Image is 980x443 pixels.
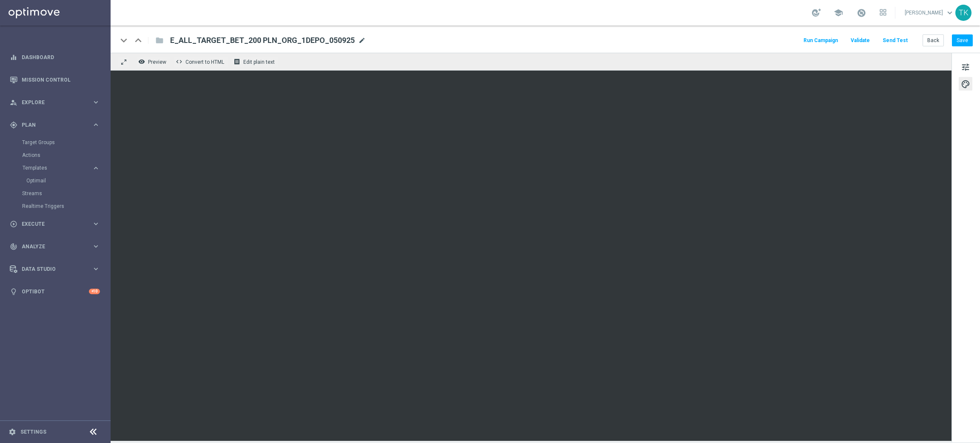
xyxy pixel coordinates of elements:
span: mode_edit [358,37,366,44]
span: Explore [22,100,92,105]
div: Optibot [10,280,100,303]
a: Actions [22,152,88,159]
a: Optimail [26,177,88,184]
button: person_search Explore keyboard_arrow_right [9,99,100,106]
button: track_changes Analyze keyboard_arrow_right [9,243,100,250]
span: Templates [23,165,83,170]
div: Analyze [10,243,92,250]
span: keyboard_arrow_down [945,8,954,17]
a: Target Groups [22,139,88,146]
button: Data Studio keyboard_arrow_right [9,266,100,273]
div: Explore [10,99,92,106]
span: code [176,58,182,65]
i: receipt [234,58,240,65]
i: remove_red_eye [138,58,145,65]
a: Realtime Triggers [22,203,88,210]
i: keyboard_arrow_right [92,265,100,273]
i: track_changes [10,243,17,250]
span: palette [961,79,970,90]
div: Templates [23,165,92,170]
a: [PERSON_NAME]keyboard_arrow_down [904,6,955,19]
i: person_search [10,99,17,106]
i: equalizer [10,54,17,61]
button: play_circle_outline Execute keyboard_arrow_right [9,221,100,227]
span: Analyze [22,244,92,249]
i: play_circle_outline [10,220,17,228]
div: Streams [22,187,110,200]
i: settings [9,428,16,436]
i: lightbulb [10,288,17,295]
button: Send Test [881,35,909,46]
button: Back [923,34,944,46]
span: Edit plain text [243,59,275,65]
span: tune [961,62,970,73]
div: Target Groups [22,136,110,149]
a: Settings [20,429,46,434]
div: Optimail [26,174,110,187]
span: Preview [148,59,166,65]
div: TK [955,5,971,21]
div: Data Studio [10,265,92,273]
div: +10 [89,289,100,294]
div: Execute [10,220,92,228]
button: Validate [849,35,871,46]
a: Optibot [22,280,89,303]
button: Save [952,34,973,46]
i: gps_fixed [10,121,17,129]
span: E_ALL_TARGET_BET_200 PLN_ORG_1DEPO_050925 [170,35,355,45]
span: Data Studio [22,267,92,272]
button: code Convert to HTML [174,56,228,67]
i: keyboard_arrow_right [92,164,100,172]
button: Mission Control [9,77,100,83]
div: Dashboard [10,46,100,68]
div: Realtime Triggers [22,200,110,213]
a: Mission Control [22,68,100,91]
i: keyboard_arrow_right [92,242,100,250]
span: school [834,8,843,17]
div: Mission Control [10,68,100,91]
div: Templates [22,162,110,187]
span: Plan [22,122,92,128]
button: remove_red_eye Preview [136,56,170,67]
i: keyboard_arrow_right [92,121,100,129]
i: keyboard_arrow_right [92,220,100,228]
a: Dashboard [22,46,100,68]
button: equalizer Dashboard [9,54,100,61]
a: Streams [22,190,88,197]
span: Convert to HTML [185,59,224,65]
button: lightbulb Optibot +10 [9,288,100,295]
button: receipt Edit plain text [231,56,279,67]
span: Execute [22,221,92,227]
button: tune [959,60,972,74]
i: keyboard_arrow_right [92,98,100,106]
button: Run Campaign [802,35,839,46]
span: Validate [851,37,870,43]
button: gps_fixed Plan keyboard_arrow_right [9,122,100,128]
button: palette [959,77,972,91]
div: Actions [22,149,110,162]
div: Plan [10,121,92,129]
button: Templates keyboard_arrow_right [22,165,100,171]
